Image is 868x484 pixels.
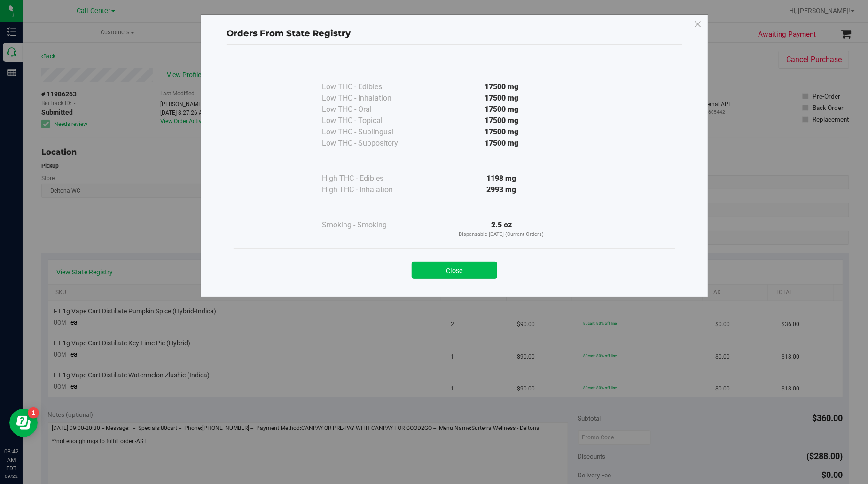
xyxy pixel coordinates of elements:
[322,126,416,138] div: Low THC - Sublingual
[227,28,351,39] span: Orders From State Registry
[416,231,587,239] p: Dispensable [DATE] (Current Orders)
[322,81,416,93] div: Low THC - Edibles
[416,81,587,93] div: 17500 mg
[416,138,587,149] div: 17500 mg
[9,409,38,437] iframe: Resource center
[322,93,416,104] div: Low THC - Inhalation
[412,262,497,279] button: Close
[28,407,39,419] iframe: Resource center unread badge
[416,184,587,195] div: 2993 mg
[416,173,587,184] div: 1198 mg
[416,104,587,115] div: 17500 mg
[322,219,416,231] div: Smoking - Smoking
[416,219,587,239] div: 2.5 oz
[322,104,416,115] div: Low THC - Oral
[322,115,416,126] div: Low THC - Topical
[416,93,587,104] div: 17500 mg
[322,138,416,149] div: Low THC - Suppository
[416,126,587,138] div: 17500 mg
[322,184,416,195] div: High THC - Inhalation
[416,115,587,126] div: 17500 mg
[322,173,416,184] div: High THC - Edibles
